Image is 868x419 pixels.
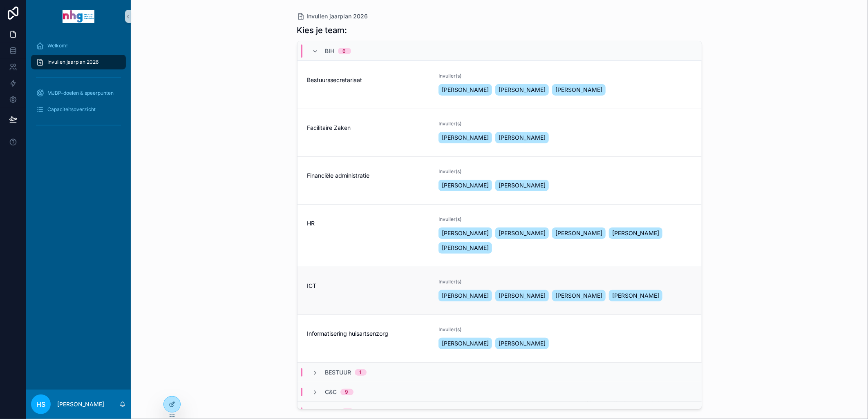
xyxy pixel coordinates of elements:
[347,408,349,415] div: 1
[442,292,489,300] span: [PERSON_NAME]
[47,59,98,65] span: Invullen jaarplan 2026
[612,229,659,237] span: [PERSON_NAME]
[47,90,114,96] span: MJBP-doelen & speerpunten
[555,292,602,300] span: [PERSON_NAME]
[307,330,429,338] span: Informatisering huisartsenzorg
[31,102,126,117] a: Capaciteitsoverzicht
[47,106,96,113] span: Capaciteitsoverzicht
[325,388,337,396] span: C&C
[307,12,368,20] span: Invullen jaarplan 2026
[499,86,546,94] span: [PERSON_NAME]
[442,134,489,142] span: [PERSON_NAME]
[360,369,362,376] div: 1
[307,282,429,290] span: ICT
[298,267,702,314] a: ICTInvuller(s)[PERSON_NAME][PERSON_NAME][PERSON_NAME][PERSON_NAME]
[26,33,131,142] div: scrollable content
[307,219,429,227] span: HR
[31,55,126,69] a: Invullen jaarplan 2026
[307,124,429,132] span: Facilitaire Zaken
[297,12,368,20] a: Invullen jaarplan 2026
[47,42,67,49] span: Welkom!
[36,399,45,409] span: HS
[325,408,338,416] span: H&W
[442,229,489,237] span: [PERSON_NAME]
[438,326,691,333] span: Invuller(s)
[298,156,702,204] a: Financiële administratieInvuller(s)[PERSON_NAME][PERSON_NAME]
[63,10,94,23] img: App logo
[298,314,702,362] a: Informatisering huisartsenzorgInvuller(s)[PERSON_NAME][PERSON_NAME]
[298,204,702,267] a: HRInvuller(s)[PERSON_NAME][PERSON_NAME][PERSON_NAME][PERSON_NAME][PERSON_NAME]
[612,292,659,300] span: [PERSON_NAME]
[499,229,546,237] span: [PERSON_NAME]
[555,229,602,237] span: [PERSON_NAME]
[442,339,489,348] span: [PERSON_NAME]
[325,368,351,377] span: Bestuur
[57,400,104,408] p: [PERSON_NAME]
[343,48,346,54] div: 6
[499,181,546,189] span: [PERSON_NAME]
[438,168,691,175] span: Invuller(s)
[31,86,126,100] a: MJBP-doelen & speerpunten
[442,86,489,94] span: [PERSON_NAME]
[555,86,602,94] span: [PERSON_NAME]
[325,47,335,55] span: BIH
[499,134,546,142] span: [PERSON_NAME]
[298,61,702,109] a: BestuurssecretariaatInvuller(s)[PERSON_NAME][PERSON_NAME][PERSON_NAME]
[438,120,691,127] span: Invuller(s)
[442,181,489,189] span: [PERSON_NAME]
[438,279,691,285] span: Invuller(s)
[438,73,691,79] span: Invuller(s)
[499,292,546,300] span: [PERSON_NAME]
[438,216,691,223] span: Invuller(s)
[442,244,489,252] span: [PERSON_NAME]
[31,38,126,53] a: Welkom!
[307,76,429,84] span: Bestuurssecretariaat
[307,172,429,180] span: Financiële administratie
[298,109,702,156] a: Facilitaire ZakenInvuller(s)[PERSON_NAME][PERSON_NAME]
[297,25,347,36] h1: Kies je team:
[345,389,349,395] div: 9
[499,339,546,348] span: [PERSON_NAME]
